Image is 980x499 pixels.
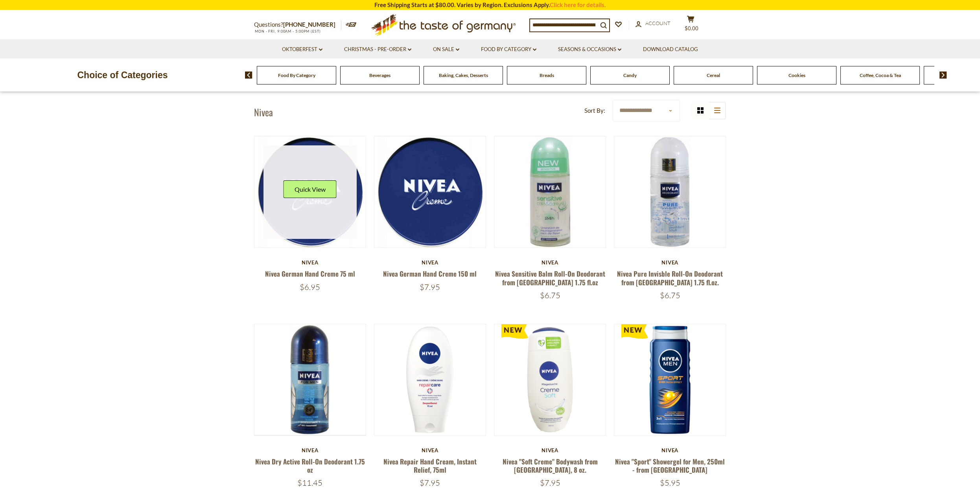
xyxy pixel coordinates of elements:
[788,72,805,78] a: Cookies
[439,72,488,78] a: Baking, Cakes, Desserts
[255,457,365,475] a: Nivea Dry Active Roll-On Deodorant 1.75 oz
[344,45,411,54] a: Christmas - PRE-ORDER
[374,447,486,453] div: Nivea
[383,269,477,279] a: Nivea German Hand Creme 150 ml
[254,20,341,30] p: Questions?
[254,324,366,435] img: Nivea
[369,72,391,78] a: Beverages
[615,457,725,475] a: Nivea "Sport" Showergel for Men, 250ml - from [GEOGRAPHIC_DATA]
[283,21,335,28] a: [PHONE_NUMBER]
[540,478,560,488] span: $7.95
[860,72,901,78] a: Coffee, Cocoa & Tea
[265,269,355,279] a: Nivea German Hand Creme 75 ml
[420,282,440,292] span: $7.95
[420,478,440,488] span: $7.95
[495,269,605,287] a: Nivea Sensitive Balm Roll-On Deodorant from [GEOGRAPHIC_DATA] 1.75 fl.oz
[558,45,621,54] a: Seasons & Occasions
[707,72,720,78] a: Cereal
[679,15,702,35] button: $0.00
[494,324,606,435] img: Nivea
[617,269,723,287] a: Nivea Pure Invisble Roll-On Deodorant from [GEOGRAPHIC_DATA] 1.75 fl.oz.
[939,72,947,79] img: next arrow
[254,259,366,266] div: Nivea
[540,72,554,78] a: Breads
[254,106,273,118] h1: Nivea
[614,324,726,435] img: Nivea
[660,478,680,488] span: $5.95
[433,45,459,54] a: On Sale
[623,72,637,78] a: Candy
[254,447,366,453] div: Nivea
[481,45,536,54] a: Food By Category
[494,259,606,266] div: Nivea
[494,447,606,453] div: Nivea
[282,45,322,54] a: Oktoberfest
[300,282,320,292] span: $6.95
[494,136,606,248] img: Nivea
[383,457,477,475] a: Nivea Repair Hand Cream, Instant Relief, 75ml
[685,25,698,31] span: $0.00
[636,19,671,28] a: Account
[503,457,598,475] a: Nivea "Soft Creme" Bodywash from [GEOGRAPHIC_DATA], 8 oz.
[254,136,366,248] img: Nivea
[284,180,337,198] button: Quick View
[374,324,486,435] img: Nivea
[614,136,726,248] img: Nivea
[297,478,322,488] span: $11.45
[645,20,671,26] span: Account
[660,290,680,300] span: $6.75
[278,72,315,78] a: Food By Category
[614,447,726,453] div: Nivea
[254,29,321,33] span: MON - FRI, 9:00AM - 5:00PM (EST)
[245,72,252,79] img: previous arrow
[614,259,726,266] div: Nivea
[540,290,560,300] span: $6.75
[584,106,605,116] label: Sort By:
[374,259,486,266] div: Nivea
[374,136,486,248] img: Nivea
[643,45,698,54] a: Download Catalog
[550,1,606,8] a: Click here for details.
